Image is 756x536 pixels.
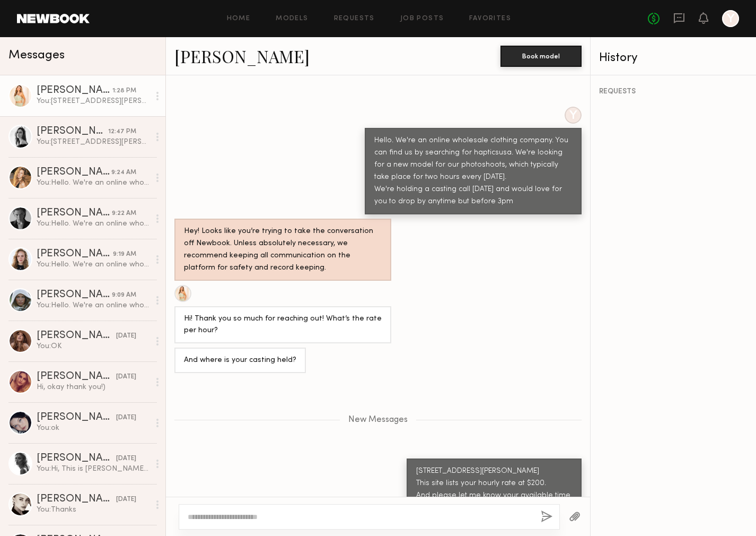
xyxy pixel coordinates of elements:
[37,412,116,423] div: [PERSON_NAME]
[416,465,572,502] div: [STREET_ADDRESS][PERSON_NAME] This site lists your hourly rate at $200. And please let me know yo...
[108,127,136,137] div: 12:47 PM
[37,382,150,392] div: Hi, okay thank you!)
[500,46,582,67] button: Book model
[37,249,113,260] div: [PERSON_NAME]
[116,331,136,341] div: [DATE]
[374,135,572,208] div: Hello. We're an online wholesale clothing company. You can find us by searching for hapticsusa. W...
[37,423,150,433] div: You: ok
[37,341,150,351] div: You: OK
[184,226,382,274] div: Hey! Looks like you’re trying to take the conversation off Newbook. Unless absolutely necessary, ...
[116,413,136,423] div: [DATE]
[116,454,136,464] div: [DATE]
[113,249,136,260] div: 9:19 AM
[37,96,150,106] div: You: [STREET_ADDRESS][PERSON_NAME] This site lists your hourly rate at $200. And please let me kn...
[37,290,112,300] div: [PERSON_NAME]
[37,178,150,188] div: You: Hello. We're an online wholesale clothing company. You can find us by searching for hapticsu...
[116,372,136,382] div: [DATE]
[8,49,65,62] span: Messages
[37,208,112,219] div: [PERSON_NAME]
[37,126,108,137] div: [PERSON_NAME]
[111,168,136,178] div: 9:24 AM
[174,45,310,67] a: [PERSON_NAME]
[112,86,136,96] div: 1:28 PM
[500,51,582,60] a: Book model
[469,15,511,22] a: Favorites
[37,331,116,341] div: [PERSON_NAME]
[334,15,375,22] a: Requests
[348,416,408,425] span: New Messages
[37,300,150,310] div: You: Hello. We're an online wholesale clothing company. We're looking for a new model for our pho...
[37,505,150,515] div: You: Thanks
[276,15,308,22] a: Models
[37,464,150,474] div: You: Hi, This is [PERSON_NAME] from Hapticsusa, wholesale company. Can you stop by for the castin...
[400,15,444,22] a: Job Posts
[112,209,136,219] div: 9:22 AM
[184,355,296,367] div: And where is your casting held?
[37,167,111,178] div: [PERSON_NAME]
[112,290,136,300] div: 9:09 AM
[37,219,150,229] div: You: Hello. We're an online wholesale clothing company. You can find us by searching for hapticsu...
[37,85,112,96] div: [PERSON_NAME]
[37,371,116,382] div: [PERSON_NAME]
[599,52,748,64] div: History
[184,313,382,338] div: Hi! Thank you so much for reaching out! What’s the rate per hour?
[37,494,116,505] div: [PERSON_NAME]
[227,15,251,22] a: Home
[37,453,116,464] div: [PERSON_NAME]
[599,88,748,96] div: REQUESTS
[37,260,150,270] div: You: Hello. We're an online wholesale clothing company. You can find us by searching for hapticsu...
[37,137,150,147] div: You: [STREET_ADDRESS][PERSON_NAME] What time can you be here?
[722,10,739,27] a: Y
[116,495,136,505] div: [DATE]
